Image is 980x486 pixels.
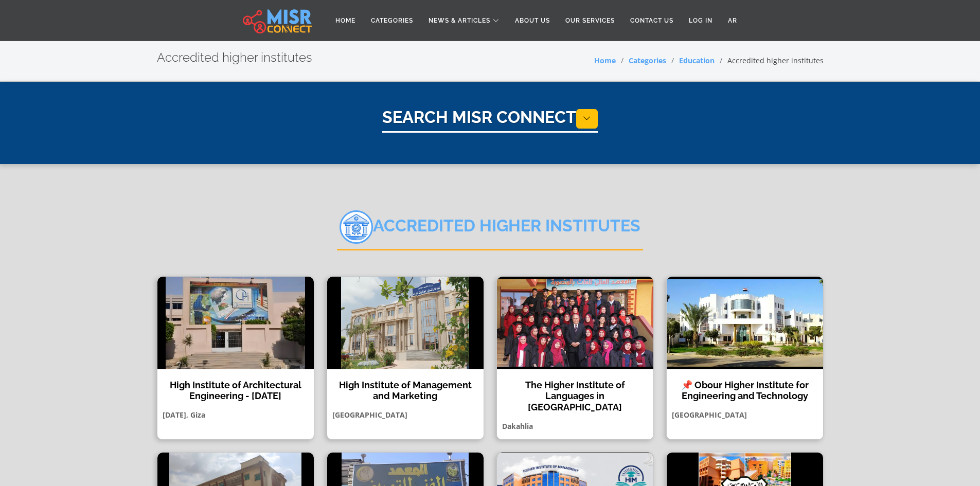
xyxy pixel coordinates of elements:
a: AR [720,11,745,30]
a: News & Articles [421,11,507,30]
h2: Accredited higher institutes [337,210,643,250]
a: High Institute of Architectural Engineering - 6th of October High Institute of Architectural Engi... [151,276,320,440]
p: [GEOGRAPHIC_DATA] [327,409,484,420]
p: [GEOGRAPHIC_DATA] [667,409,823,420]
img: 📌 Obour Higher Institute for Engineering and Technology [667,277,823,369]
a: 📌 Obour Higher Institute for Engineering and Technology 📌 Obour Higher Institute for Engineering ... [660,276,830,440]
a: About Us [507,11,558,30]
li: Accredited higher institutes [715,55,824,66]
h4: The Higher Institute of Languages in [GEOGRAPHIC_DATA] [505,380,646,413]
a: Home [328,11,363,30]
a: Contact Us [622,11,681,30]
h1: Search Misr Connect [382,107,598,133]
a: Education [679,56,715,65]
img: FbDy15iPXxA2RZqtQvVH.webp [340,210,373,244]
a: Categories [629,56,666,65]
p: Dakahlia [497,421,653,431]
a: Our Services [558,11,622,30]
a: Categories [363,11,421,30]
img: main.misr_connect [243,8,312,33]
a: The Higher Institute of Languages in Mansoura The Higher Institute of Languages in [GEOGRAPHIC_DA... [490,276,660,440]
h4: High Institute of Architectural Engineering - [DATE] [165,380,306,402]
p: [DATE], Giza [157,409,314,420]
a: Home [594,56,616,65]
h4: High Institute of Management and Marketing [335,380,476,402]
img: High Institute of Management and Marketing [327,277,484,369]
a: Log in [681,11,720,30]
img: The Higher Institute of Languages in Mansoura [497,277,653,369]
img: High Institute of Architectural Engineering - 6th of October [157,277,314,369]
h4: 📌 Obour Higher Institute for Engineering and Technology [674,380,815,402]
span: News & Articles [429,16,490,25]
a: High Institute of Management and Marketing High Institute of Management and Marketing [GEOGRAPHIC... [320,276,490,440]
h2: Accredited higher institutes [157,50,312,65]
